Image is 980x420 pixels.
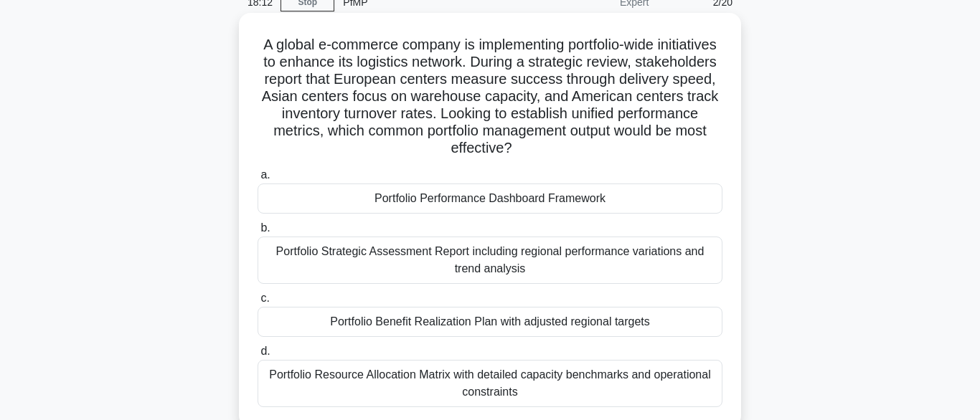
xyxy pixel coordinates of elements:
[260,292,269,304] span: c.
[260,168,270,181] span: a.
[258,307,722,337] div: Portfolio Benefit Realization Plan with adjusted regional targets
[256,36,724,158] h5: A global e-commerce company is implementing portfolio-wide initiatives to enhance its logistics n...
[258,360,722,407] div: Portfolio Resource Allocation Matrix with detailed capacity benchmarks and operational constraints
[260,221,270,234] span: b.
[260,345,270,357] span: d.
[258,183,722,214] div: Portfolio Performance Dashboard Framework
[258,237,722,284] div: Portfolio Strategic Assessment Report including regional performance variations and trend analysis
